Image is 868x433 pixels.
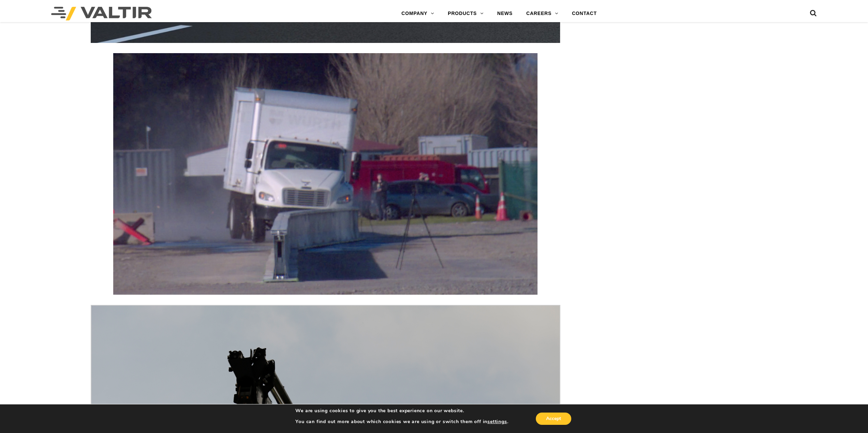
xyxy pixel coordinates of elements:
[565,7,604,20] a: CONTACT
[441,7,490,20] a: PRODUCTS
[490,7,519,20] a: NEWS
[519,7,565,20] a: CAREERS
[295,408,508,414] p: We are using cookies to give you the best experience on our website.
[536,413,571,425] button: Accept
[295,419,508,425] p: You can find out more about which cookies we are using or switch them off in .
[395,7,441,20] a: COMPANY
[51,7,152,20] img: Valtir
[487,419,507,425] button: settings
